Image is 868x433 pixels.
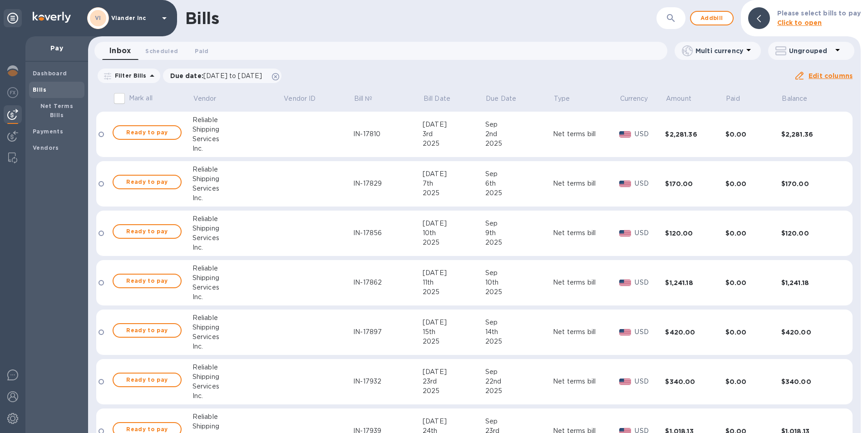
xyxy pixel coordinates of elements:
span: Balance [782,94,819,103]
div: 2025 [485,287,553,297]
button: Ready to pay [113,224,182,239]
span: Due Date [486,94,528,103]
div: $0.00 [725,229,781,238]
p: Bill Date [424,94,450,103]
div: Sep [485,268,553,278]
span: Amount [666,94,703,103]
div: [DATE] [423,268,485,278]
div: IN-17829 [353,179,423,188]
div: [DATE] [423,367,485,377]
img: USD [619,181,631,187]
p: USD [635,327,665,337]
div: Reliable [192,115,283,125]
b: Net Terms Bills [40,103,74,118]
div: Sep [485,367,553,377]
div: Services [192,332,283,342]
span: Ready to pay [121,276,173,286]
div: Shipping [192,422,283,431]
p: Amount [666,94,691,103]
div: $120.00 [665,229,725,238]
h1: Bills [185,9,219,28]
div: $1,241.18 [665,278,725,287]
b: Click to open [777,19,822,26]
div: Net terms bill [553,129,596,139]
div: IN-17932 [353,377,423,386]
div: 14th [485,327,553,337]
p: Paid [726,94,740,103]
div: IN-17862 [353,278,423,287]
span: Ready to pay [121,127,173,138]
div: $170.00 [665,179,725,188]
p: Balance [782,94,807,103]
div: $2,281.36 [781,130,841,139]
div: Reliable [192,165,283,174]
div: 2025 [423,337,485,346]
div: Unpin categories [4,9,22,27]
span: Ready to pay [121,325,173,336]
div: Sep [485,219,553,228]
div: 2025 [485,386,553,396]
p: USD [635,129,665,139]
button: Ready to pay [113,274,182,288]
span: Bill Date [424,94,462,103]
span: Ready to pay [121,177,173,187]
div: Sep [485,318,553,327]
div: Reliable [192,214,283,224]
div: 7th [423,179,485,188]
div: 10th [423,228,485,238]
p: USD [635,278,665,287]
div: [DATE] [423,169,485,179]
div: $170.00 [781,179,841,188]
div: 2025 [423,188,485,198]
div: Services [192,382,283,391]
div: Reliable [192,412,283,422]
div: [DATE] [423,318,485,327]
div: $0.00 [725,328,781,337]
p: Bill № [354,94,373,103]
div: [DATE] [423,219,485,228]
div: 2025 [423,139,485,148]
div: Reliable [192,264,283,273]
div: Reliable [192,363,283,372]
img: USD [619,379,631,385]
span: Type [554,94,582,103]
div: $0.00 [725,377,781,386]
div: $120.00 [781,229,841,238]
p: Multi currency [695,46,743,55]
p: USD [635,228,665,238]
div: IN-17810 [353,129,423,139]
div: Services [192,283,283,292]
div: 2025 [485,337,553,346]
div: $2,281.36 [665,130,725,139]
img: USD [619,329,631,335]
div: Services [192,184,283,193]
div: Net terms bill [553,228,596,238]
span: Ready to pay [121,374,173,385]
div: Reliable [192,313,283,323]
div: Services [192,134,283,144]
div: $0.00 [725,179,781,188]
b: Vendors [33,144,59,151]
div: Shipping [192,174,283,184]
p: Viander inc [111,15,157,21]
b: Dashboard [33,70,67,77]
div: 2025 [423,238,485,247]
span: Inbox [109,44,131,57]
div: 2025 [423,287,485,297]
div: 2nd [485,129,553,139]
div: Shipping [192,323,283,332]
div: $340.00 [665,377,725,386]
div: [DATE] [423,120,485,129]
span: [DATE] to [DATE] [203,72,262,79]
div: Shipping [192,125,283,134]
div: $420.00 [781,328,841,337]
p: Currency [620,94,648,103]
div: Sep [485,120,553,129]
p: USD [635,377,665,386]
span: Add bill [698,13,725,24]
b: Please select bills to pay [777,10,861,17]
div: 10th [485,278,553,287]
div: 2025 [485,188,553,198]
div: 2025 [485,139,553,148]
